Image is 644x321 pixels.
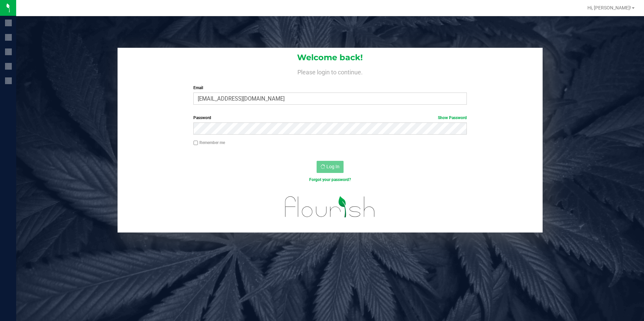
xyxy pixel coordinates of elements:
[277,190,383,224] img: flourish_logo.svg
[118,53,543,62] h1: Welcome back!
[326,164,340,169] span: Log In
[587,5,631,10] span: Hi, [PERSON_NAME]!
[438,115,467,120] a: Show Password
[193,140,225,146] label: Remember me
[193,85,467,91] label: Email
[193,115,211,120] span: Password
[309,177,351,182] a: Forgot your password?
[317,161,344,173] button: Log In
[193,141,198,145] input: Remember me
[118,67,543,75] h4: Please login to continue.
